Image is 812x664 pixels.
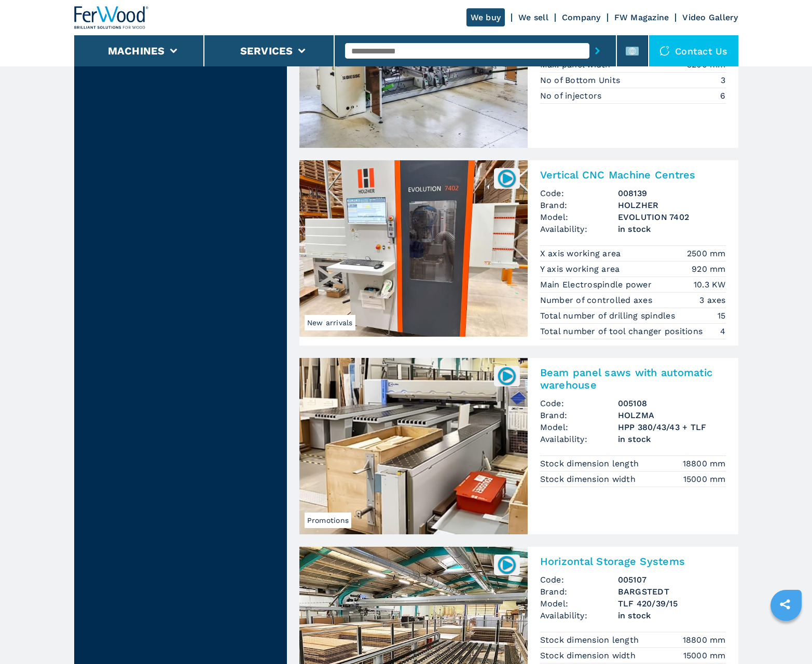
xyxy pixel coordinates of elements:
span: Code: [540,397,618,409]
span: Availability: [540,610,618,621]
span: Availability: [540,223,618,235]
p: Stock dimension length [540,634,642,646]
button: Services [240,45,293,57]
p: Stock dimension width [540,650,639,661]
p: Number of controlled axes [540,295,655,306]
img: Ferwood [74,6,149,29]
a: Video Gallery [682,12,738,22]
h3: HOLZMA [618,409,726,421]
img: Contact us [659,46,670,56]
button: Machines [108,45,165,57]
span: Code: [540,187,618,199]
h3: HPP 380/43/43 + TLF [618,421,726,433]
a: sharethis [772,591,798,617]
img: 005108 [497,366,517,386]
p: Y axis working area [540,264,623,275]
h2: Horizontal Storage Systems [540,555,726,568]
span: Model: [540,598,618,610]
p: Total number of drilling spindles [540,310,678,322]
em: 18800 mm [683,458,726,469]
h3: 005108 [618,397,726,409]
a: Vertical CNC Machine Centres HOLZHER EVOLUTION 7402New arrivals008139Vertical CNC Machine Centres... [299,160,738,345]
span: in stock [618,610,726,621]
p: Total number of tool changer positions [540,326,706,337]
a: We buy [466,8,505,26]
p: Stock dimension length [540,458,642,469]
div: Contact us [649,35,738,66]
p: No of injectors [540,90,604,102]
em: 15000 mm [683,649,726,661]
h3: HOLZHER [618,199,726,211]
img: 005107 [497,555,517,575]
span: Brand: [540,586,618,598]
button: submit-button [589,39,605,63]
em: 15000 mm [683,473,726,485]
span: Promotions [305,513,352,528]
em: 3 axes [699,294,726,306]
h2: Beam panel saws with automatic warehouse [540,366,726,391]
iframe: Chat [768,617,804,656]
span: Model: [540,421,618,433]
em: 6 [720,90,725,102]
span: Brand: [540,199,618,211]
h3: EVOLUTION 7402 [618,211,726,223]
p: Stock dimension width [540,474,639,485]
img: Vertical CNC Machine Centres HOLZHER EVOLUTION 7402 [299,160,528,337]
h3: TLF 420/39/15 [618,598,726,610]
span: Brand: [540,409,618,421]
span: in stock [618,223,726,235]
em: 3 [721,74,725,86]
a: Company [562,12,601,22]
p: X axis working area [540,248,624,259]
span: Availability: [540,433,618,445]
span: New arrivals [305,315,355,330]
em: 18800 mm [683,634,726,646]
h3: 005107 [618,574,726,586]
span: Code: [540,574,618,586]
img: Beam panel saws with automatic warehouse HOLZMA HPP 380/43/43 + TLF [299,358,528,534]
p: No of Bottom Units [540,75,623,86]
span: in stock [618,433,726,445]
a: We sell [518,12,548,22]
em: 2500 mm [687,247,726,259]
img: 008139 [497,168,517,188]
h3: BARGSTEDT [618,586,726,598]
em: 4 [720,325,725,337]
em: 15 [718,310,726,322]
p: Main Electrospindle power [540,279,655,290]
a: Beam panel saws with automatic warehouse HOLZMA HPP 380/43/43 + TLFPromotions005108Beam panel saw... [299,358,738,534]
h3: 008139 [618,187,726,199]
em: 10.3 KW [694,279,726,290]
h2: Vertical CNC Machine Centres [540,169,726,181]
span: Model: [540,211,618,223]
a: FW Magazine [614,12,669,22]
em: 920 mm [692,263,726,275]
